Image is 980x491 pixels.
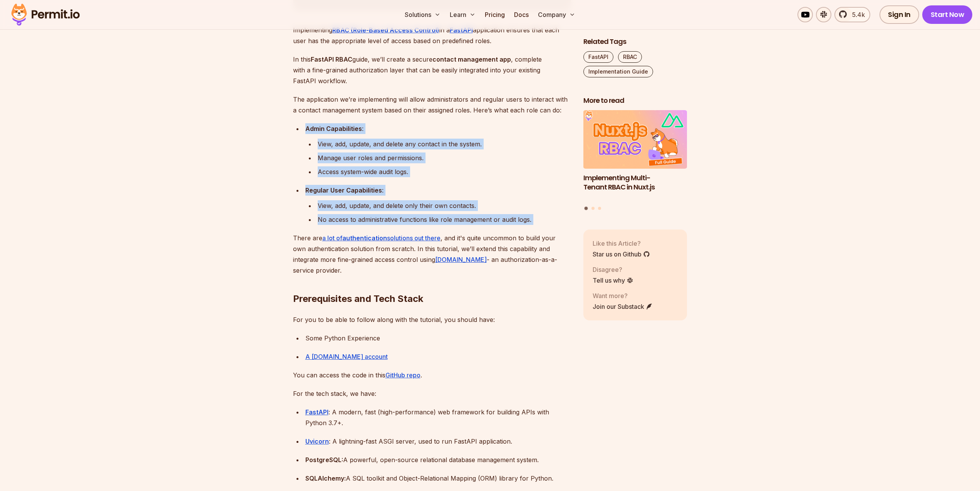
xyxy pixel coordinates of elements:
p: Implementing in a application ensures that each user has the appropriate level of access based on... [293,25,571,46]
img: Permit logo [8,2,83,28]
div: Access system-wide audit logs. [318,166,571,177]
div: View, add, update, and delete only their own contacts. [318,200,571,211]
a: Tell us why [593,275,633,285]
strong: contact management app [432,55,511,63]
p: For the tech stack, we have: [293,388,571,399]
a: Sign In [879,5,919,24]
a: Join our Substack [593,302,653,311]
button: Go to slide 2 [591,206,595,209]
a: Star us on Github [593,249,650,258]
a: FastAPI [450,26,473,34]
button: Solutions [402,7,444,22]
li: 1 of 3 [583,110,687,202]
a: a lot ofauthenticationsolutions out there [322,234,441,242]
p: Disagree? [593,265,633,274]
a: FastAPI [305,408,328,416]
div: View, add, update, and delete any contact in the system. [318,139,571,149]
h2: Prerequisites and Tech Stack [293,262,571,305]
p: For you to be able to follow along with the tutorial, you should have: [293,314,571,325]
button: Go to slide 1 [585,206,588,210]
div: : [305,123,571,134]
a: Docs [511,7,532,22]
strong: PostgreSQL: [305,456,343,464]
a: RBAC [618,51,642,63]
a: Implementation Guide [583,66,653,77]
button: Learn [447,7,479,22]
p: You can access the code in this . [293,370,571,380]
h2: More to read [583,96,687,106]
span: 5.4k [848,10,865,19]
a: [DOMAIN_NAME] [435,256,487,263]
div: : A modern, fast (high-performance) web framework for building APIs with Python 3.7+. [305,407,571,428]
strong: FastAPI RBAC [311,55,352,63]
a: FastAPI [583,51,613,63]
a: GitHub repo [385,371,420,379]
p: Like this Article? [593,238,650,248]
div: : [305,185,571,196]
strong: authentication [342,234,387,242]
h2: Related Tags [583,37,687,47]
p: There are , and it's quite uncommon to build your own authentication solution from scratch. In th... [293,233,571,276]
div: A SQL toolkit and Object-Relational Mapping (ORM) library for Python. [305,473,571,484]
a: A [DOMAIN_NAME] account [305,353,388,360]
button: Company [535,7,578,22]
strong: Admin Capabilities [305,125,362,132]
div: Some Python Experience [305,333,571,344]
img: Implementing Multi-Tenant RBAC in Nuxt.js [583,110,687,169]
div: Manage user roles and permissions. [318,152,571,163]
a: Implementing Multi-Tenant RBAC in Nuxt.jsImplementing Multi-Tenant RBAC in Nuxt.js [583,110,687,202]
a: RBAC (Role-Based Access Control) [332,26,439,34]
a: Uvicorn [305,437,329,445]
strong: SQLAlchemy: [305,474,346,482]
div: : A lightning-fast ASGI server, used to run FastAPI application. [305,436,571,447]
div: Posts [583,110,687,211]
strong: Regular User Capabilities [305,186,382,194]
h3: Implementing Multi-Tenant RBAC in Nuxt.js [583,173,687,192]
p: The application we’re implementing will allow administrators and regular users to interact with a... [293,94,571,116]
a: Pricing [482,7,508,22]
a: 5.4k [834,7,870,22]
a: Start Now [922,5,973,24]
div: A powerful, open-source relational database management system. [305,454,571,465]
p: Want more? [593,291,653,300]
p: In this guide, we’ll create a secure , complete with a fine-grained authorization layer that can ... [293,54,571,86]
div: No access to administrative functions like role management or audit logs. [318,214,571,225]
button: Go to slide 3 [598,206,601,209]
